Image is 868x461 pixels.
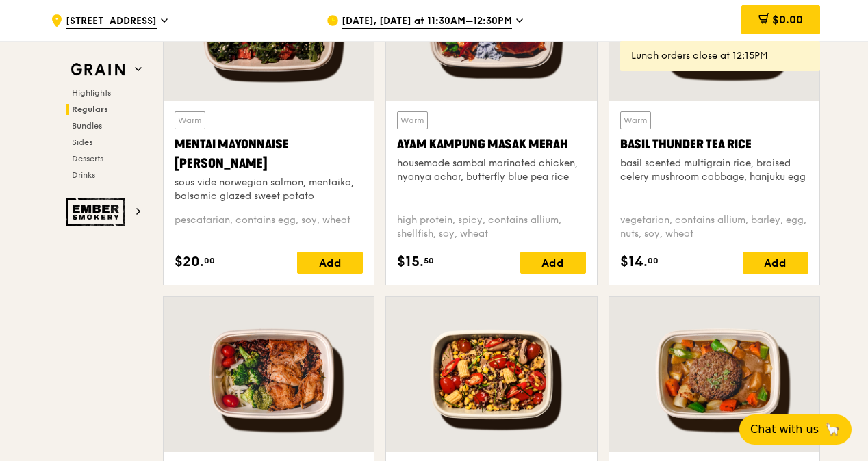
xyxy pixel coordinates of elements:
[72,121,102,131] span: Bundles
[175,252,204,272] span: $20.
[620,135,808,154] div: Basil Thunder Tea Rice
[620,213,808,241] div: vegetarian, contains allium, barley, egg, nuts, soy, wheat
[772,13,803,26] span: $0.00
[297,252,363,274] div: Add
[397,111,428,129] div: Warm
[175,176,363,203] div: sous vide norwegian salmon, mentaiko, balsamic glazed sweet potato
[72,170,95,180] span: Drinks
[66,57,129,82] img: Grain web logo
[620,111,651,129] div: Warm
[342,14,512,29] span: [DATE], [DATE] at 11:30AM–12:30PM
[72,154,103,163] span: Desserts
[175,111,205,129] div: Warm
[175,213,363,241] div: pescatarian, contains egg, soy, wheat
[648,255,659,266] span: 00
[824,421,841,438] span: 🦙
[66,14,157,29] span: [STREET_ADDRESS]
[72,105,108,114] span: Regulars
[204,255,215,266] span: 00
[72,137,92,147] span: Sides
[397,135,585,154] div: Ayam Kampung Masak Merah
[175,135,363,173] div: Mentai Mayonnaise [PERSON_NAME]
[424,255,434,266] span: 50
[520,252,586,274] div: Add
[397,252,424,272] span: $15.
[620,157,808,184] div: basil scented multigrain rice, braised celery mushroom cabbage, hanjuku egg
[397,213,585,241] div: high protein, spicy, contains allium, shellfish, soy, wheat
[750,421,819,438] span: Chat with us
[631,49,809,63] div: Lunch orders close at 12:15PM
[739,414,852,445] button: Chat with us🦙
[66,198,129,226] img: Ember Smokery web logo
[620,252,648,272] span: $14.
[397,157,585,184] div: housemade sambal marinated chicken, nyonya achar, butterfly blue pea rice
[72,88,111,98] span: Highlights
[743,252,808,274] div: Add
